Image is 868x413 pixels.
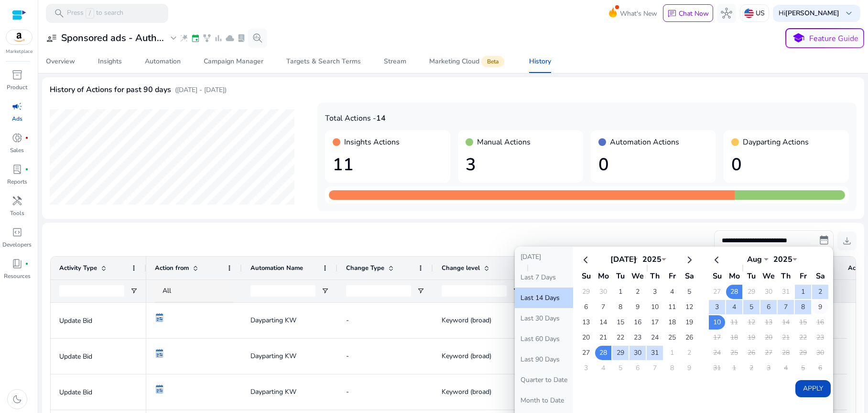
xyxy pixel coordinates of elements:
[442,264,480,272] span: Change level
[67,8,123,19] p: Press to search
[250,264,303,272] span: Automation Name
[785,9,839,18] b: [PERSON_NAME]
[667,9,677,19] span: chat
[344,138,400,147] h4: Insights Actions
[25,262,29,266] span: fiber_manual_record
[663,4,713,22] button: chatChat Now
[717,4,736,23] button: hub
[11,227,23,238] span: code_blocks
[4,272,31,280] p: Resources
[481,56,504,67] span: Beta
[145,58,181,65] div: Automation
[286,58,361,65] div: Targets & Search Terms
[7,83,27,92] p: Product
[175,85,227,95] p: ([DATE] - [DATE])
[376,113,386,124] b: 14
[54,8,65,19] span: search
[237,33,246,43] span: lab_profile
[10,209,24,217] p: Tools
[25,136,29,140] span: fiber_manual_record
[740,254,769,265] div: Aug
[515,267,573,288] button: Last 7 Days
[46,32,57,44] span: user_attributes
[59,347,138,366] p: Update Bid
[2,240,32,249] p: Developers
[477,138,531,147] h4: Manual Actions
[442,387,491,396] span: Keyword (broad)
[442,316,491,325] span: Keyword (broad)
[59,285,124,297] input: Activity Type Filter Input
[442,351,491,361] span: Keyword (broad)
[225,33,235,43] span: cloud
[515,390,573,411] button: Month to Date
[25,167,29,171] span: fiber_manual_record
[809,33,858,44] p: Feature Guide
[609,254,638,265] div: [DATE]
[841,235,853,247] span: download
[515,349,573,370] button: Last 90 Days
[731,155,841,175] h1: 0
[529,58,551,65] div: History
[515,247,573,267] button: [DATE]
[11,69,23,81] span: inventory_2
[214,33,223,43] span: bar_chart
[168,32,179,44] span: expand_more
[442,285,507,297] input: Change level Filter Input
[11,393,23,405] span: dark_mode
[515,370,573,390] button: Quarter to Date
[515,329,573,349] button: Last 60 Days
[837,231,857,250] button: download
[11,258,23,269] span: book_4
[252,32,263,44] span: search_insights
[346,387,349,396] span: -
[61,32,164,44] h3: Sponsored ads - Auth...
[346,264,384,272] span: Change Type
[59,382,138,402] p: Update Bid
[744,9,754,18] img: us.svg
[130,287,138,295] button: Open Filter Menu
[202,33,212,43] span: family_history
[721,8,732,19] span: hub
[769,254,797,265] div: 2025
[46,58,75,65] div: Overview
[155,384,164,394] img: day-parting.svg
[785,28,864,48] button: schoolFeature Guide
[417,287,424,295] button: Open Filter Menu
[10,146,24,155] p: Sales
[11,132,23,144] span: donut_small
[250,285,315,297] input: Automation Name Filter Input
[6,30,32,44] img: amazon.svg
[163,286,171,295] span: All
[638,254,666,265] div: 2025
[346,316,349,325] span: -
[466,155,575,175] h1: 3
[756,5,765,21] p: US
[59,264,97,272] span: Activity Type
[6,48,33,55] p: Marketplace
[204,58,263,65] div: Campaign Manager
[346,351,349,361] span: -
[515,308,573,329] button: Last 30 Days
[512,287,520,295] button: Open Filter Menu
[743,138,809,147] h4: Dayparting Actions
[795,380,831,397] button: Apply
[179,33,189,43] span: wand_stars
[155,313,164,322] img: day-parting.svg
[429,58,506,65] div: Marketing Cloud
[843,8,855,19] span: keyboard_arrow_down
[250,310,296,330] span: Dayparting KW
[155,264,189,272] span: Action from
[325,114,849,123] h4: Total Actions -
[598,155,708,175] h1: 0
[346,285,411,297] input: Change Type Filter Input
[11,164,23,175] span: lab_profile
[50,85,171,94] h4: History of Actions for past 90 days
[384,58,406,65] div: Stream
[11,101,23,112] span: campaign
[98,58,122,65] div: Insights
[792,31,805,45] span: school
[333,155,443,175] h1: 11
[59,311,138,330] p: Update Bid
[155,349,164,358] img: day-parting.svg
[610,138,679,147] h4: Automation Actions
